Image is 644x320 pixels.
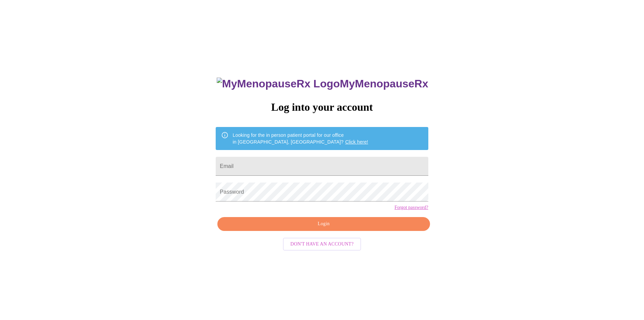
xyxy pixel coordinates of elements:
[217,217,430,231] button: Login
[233,129,368,148] div: Looking for the in person patient portal for our office in [GEOGRAPHIC_DATA], [GEOGRAPHIC_DATA]?
[283,238,361,251] button: Don't have an account?
[217,78,428,90] h3: MyMenopauseRx
[290,240,354,249] span: Don't have an account?
[216,101,428,113] h3: Log into your account
[281,240,363,246] a: Don't have an account?
[225,220,422,228] span: Login
[395,205,428,210] a: Forgot password?
[217,78,340,90] img: MyMenopauseRx Logo
[345,139,368,145] a: Click here!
